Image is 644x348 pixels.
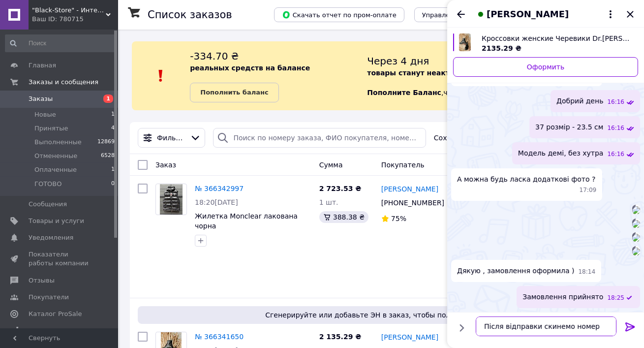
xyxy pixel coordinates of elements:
[111,110,115,119] span: 1
[607,294,624,302] span: 18:25 12.10.2025
[457,174,595,184] span: А можна будь ласка додаткові фото ?
[157,133,186,143] span: Фильтры
[213,128,426,148] input: Поиск по номеру заказа, ФИО покупателя, номеру телефона, Email, номеру накладной
[153,68,168,83] img: :exclamation:
[381,199,444,207] span: [PHONE_NUMBER]
[5,34,116,52] input: Поиск
[34,165,77,174] span: Оплаченные
[29,326,65,335] span: Аналитика
[482,44,521,52] span: 2135.29 ₴
[34,110,56,119] span: Новые
[190,64,310,72] b: реальных средств на балансе
[632,234,640,242] img: 01d75b24-35ab-4509-aeb5-162c399e5b1b_w500_h500
[111,124,115,133] span: 4
[319,185,362,192] span: 2 723.53 ₴
[632,248,640,255] img: c1a235be-0258-44ad-9984-37192c4b6d58_w500_h500
[34,138,82,147] span: Выполненные
[160,184,183,215] img: Фото товару
[29,293,69,302] span: Покупатели
[367,55,429,67] span: Через 4 дня
[607,150,624,158] span: 16:16 12.10.2025
[475,8,616,21] button: [PERSON_NAME]
[381,161,425,169] span: Покупатель
[535,122,603,132] span: 37 розмір - 23.5 см
[632,220,640,228] img: d8b0e38f-5f71-4879-a1f6-c6bf6a18232c_w500_h500
[487,8,569,21] span: [PERSON_NAME]
[97,138,115,147] span: 12869
[457,266,574,276] span: Дякую , замовлення оформила )
[607,98,624,106] span: 16:16 12.10.2025
[482,33,630,43] span: Кроссовки женские Черевики Dr.[PERSON_NAME] Jadon Black (Без замка) 37 black store
[29,78,98,87] span: Заказы и сообщения
[632,206,640,214] img: 775f0f79-998b-4ecb-bc73-5dc4c11a0ee8_w500_h500
[32,6,106,15] span: "Black-Store" - Интернет-магазин
[142,310,622,320] span: Сгенерируйте или добавьте ЭН в заказ, чтобы получить оплату
[195,212,298,230] a: Жилетка Monclear лакована чорна
[29,310,82,318] span: Каталог ProSale
[319,161,343,169] span: Сумма
[434,133,516,143] span: Сохраненные фильтры:
[367,69,469,77] b: товары станут неактивны
[381,184,438,194] a: [PERSON_NAME]
[103,95,113,103] span: 1
[200,89,268,96] b: Пополнить баланс
[319,211,368,223] div: 388.38 ₴
[381,332,438,342] a: [PERSON_NAME]
[111,165,115,174] span: 1
[518,148,604,158] span: Модель демі, без хутра
[29,200,67,209] span: Сообщения
[367,89,441,96] b: Пополните Баланс
[476,316,616,336] textarea: Після відправки скинемо номер т
[29,233,73,242] span: Уведомления
[29,61,56,70] span: Главная
[274,7,404,22] button: Скачать отчет по пром-оплате
[624,8,636,20] button: Закрыть
[34,152,77,160] span: Отмененные
[155,184,187,215] a: Фото товару
[29,250,91,268] span: Показатели работы компании
[101,152,115,160] span: 6528
[190,50,239,62] span: -334.70 ₴
[453,33,638,53] a: Посмотреть товар
[367,49,632,102] div: , чтоб и далее получать заказы
[111,180,115,189] span: 0
[578,268,595,276] span: 18:14 12.10.2025
[34,180,62,189] span: ГОТОВО
[282,10,397,19] span: Скачать отчет по пром-оплате
[414,7,507,22] button: Управление статусами
[195,185,244,192] a: № 366342997
[319,333,362,341] span: 2 135.29 ₴
[195,333,244,341] a: № 366341650
[29,276,55,285] span: Отзывы
[190,83,278,102] a: Пополнить баланс
[459,33,471,51] img: 6797853442_w700_h500_krossovki-zhenskie-chereviki.jpg
[455,8,467,20] button: Назад
[29,95,53,103] span: Заказы
[148,9,232,21] h1: Список заказов
[522,292,603,302] span: Замовлення прийнято
[422,11,499,19] span: Управление статусами
[391,215,406,222] span: 75%
[453,57,638,77] a: Оформить
[556,96,603,106] span: Добрий день
[319,198,338,206] span: 1 шт.
[455,321,468,334] button: Показать кнопки
[32,15,118,24] div: Ваш ID: 780715
[607,124,624,132] span: 16:16 12.10.2025
[34,124,68,133] span: Принятые
[29,217,84,225] span: Товары и услуги
[195,198,238,206] span: 18:20[DATE]
[580,186,597,194] span: 17:09 12.10.2025
[155,161,176,169] span: Заказ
